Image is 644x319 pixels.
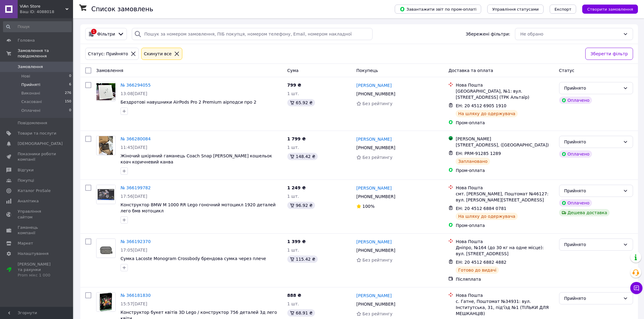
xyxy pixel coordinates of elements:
[456,222,554,228] div: Пром-оплата
[96,238,116,258] a: Фото товару
[18,131,56,136] span: Товари та послуги
[18,48,73,59] span: Замовлення та повідомлення
[143,50,173,57] div: Cкинути все
[18,273,56,278] div: Prom мікс 1 000
[550,5,576,14] button: Експорт
[18,241,33,246] span: Маркет
[555,7,572,12] span: Експорт
[121,136,151,141] a: № 366280084
[21,99,42,105] span: Скасовані
[18,198,39,204] span: Аналітика
[287,136,306,141] span: 1 799 ₴
[287,153,318,160] div: 148.42 ₴
[121,153,272,164] span: Жіночий шкіряний гаманець Coach Snap [PERSON_NAME] кошельок коач коричневий канва
[456,276,554,282] div: Післяплата
[576,6,638,11] a: Створити замовлення
[456,151,501,156] span: ЕН: PRM-91285 1289
[121,202,276,213] a: Конструктор BMW M 1000 RR Lego гоночний мотоцикл 1920 деталей лего бмв мотоцикл
[355,192,397,201] div: [PHONE_NUMBER]
[520,31,621,37] div: Не обрано
[456,142,554,148] div: [STREET_ADDRESS], ([GEOGRAPHIC_DATA])
[21,74,30,79] span: Нові
[96,68,123,73] span: Замовлення
[448,68,493,73] span: Доставка та оплата
[400,6,476,12] span: Завантажити звіт по пром-оплаті
[18,262,56,278] span: [PERSON_NAME] та рахунки
[99,239,113,258] img: Фото товару
[121,185,151,190] a: № 366199782
[559,199,592,207] div: Оплачено
[91,5,153,13] h1: Список замовлень
[121,91,147,96] span: 13:08[DATE]
[456,292,554,298] div: Нова Пошта
[356,82,392,88] a: [PERSON_NAME]
[97,31,115,37] span: Фільтри
[21,108,40,113] span: Оплачені
[355,246,397,255] div: [PHONE_NUMBER]
[362,155,393,160] span: Без рейтингу
[456,103,506,108] span: ЕН: 20 4512 6905 1910
[582,5,638,14] button: Створити замовлення
[121,239,151,244] a: № 366192370
[18,178,34,183] span: Покупці
[355,300,397,308] div: [PHONE_NUMBER]
[121,194,147,199] span: 17:56[DATE]
[356,136,392,142] a: [PERSON_NAME]
[287,256,318,263] div: 115.42 ₴
[362,311,393,316] span: Без рейтингу
[18,120,47,126] span: Повідомлення
[492,7,539,12] span: Управління статусами
[559,97,592,104] div: Оплачено
[466,31,510,37] span: Збережені фільтри:
[96,185,116,204] a: Фото товару
[456,158,490,165] div: Заплановано
[18,151,56,162] span: Показники роботи компанії
[21,91,40,96] span: Виконані
[362,101,393,106] span: Без рейтингу
[287,301,299,306] span: 1 шт.
[587,7,633,12] span: Створити замовлення
[559,68,575,73] span: Статус
[132,28,373,40] input: Пошук за номером замовлення, ПІБ покупця, номером телефону, Email, номером накладної
[456,88,554,100] div: [GEOGRAPHIC_DATA], №1: вул. [STREET_ADDRESS] (ТРК Альтаїр)
[456,238,554,245] div: Нова Пошта
[456,136,554,142] div: [PERSON_NAME]
[18,188,51,194] span: Каталог ProSale
[87,50,129,57] div: Статус: Прийнято
[99,136,113,155] img: Фото товару
[287,239,306,244] span: 1 399 ₴
[96,292,116,312] a: Фото товару
[456,82,554,88] div: Нова Пошта
[18,167,33,173] span: Відгуки
[18,251,49,256] span: Налаштування
[456,191,554,203] div: смт. [PERSON_NAME], Поштомат №46127: вул. [PERSON_NAME][STREET_ADDRESS]
[287,202,315,209] div: 96.92 ₴
[355,143,397,152] div: [PHONE_NUMBER]
[355,90,397,98] div: [PHONE_NUMBER]
[121,256,266,261] a: Сумка Lacoste Monogram Crossbody брендова сумка через плече
[395,5,481,14] button: Завантажити звіт по пром-оплаті
[287,83,301,87] span: 799 ₴
[121,100,257,105] a: Бездротові навушники AirPods Pro 2 Premium аірподси про 2
[287,293,301,298] span: 888 ₴
[362,258,393,262] span: Без рейтингу
[287,99,315,106] div: 65.92 ₴
[96,136,116,155] a: Фото товару
[564,139,621,145] div: Прийнято
[69,74,71,79] span: 0
[96,293,115,311] img: Фото товару
[356,239,392,245] a: [PERSON_NAME]
[564,187,621,194] div: Прийнято
[287,185,306,190] span: 1 249 ₴
[564,85,621,91] div: Прийнято
[456,110,518,117] div: На шляху до одержувача
[121,293,151,298] a: № 366181830
[18,209,56,220] span: Управління сайтом
[3,21,72,32] input: Пошук
[456,167,554,173] div: Пром-оплата
[356,293,392,299] a: [PERSON_NAME]
[559,209,610,216] div: Дешева доставка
